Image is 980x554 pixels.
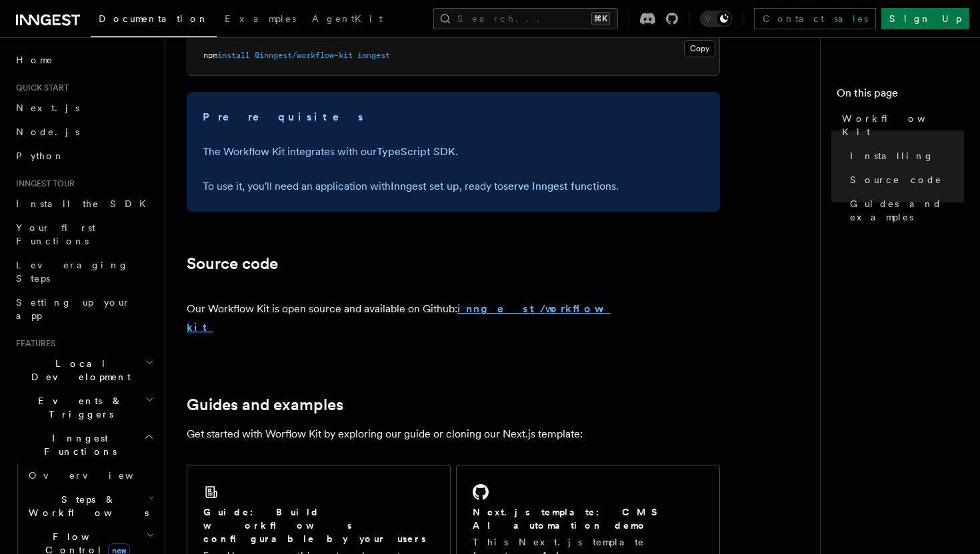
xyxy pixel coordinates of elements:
[11,394,145,421] span: Events & Triggers
[700,11,732,27] button: Toggle dark mode
[845,144,964,168] a: Installing
[203,111,365,123] strong: Prerequisites
[845,168,964,192] a: Source code
[23,487,157,525] button: Steps & Workflows
[11,338,55,349] span: Features
[16,150,65,161] span: Python
[503,180,616,192] a: serve Inngest functions
[29,470,166,481] span: Overview
[473,505,703,532] h2: Next.js template: CMS AI automation demo
[754,8,876,29] a: Contact sales
[203,142,704,161] p: The Workflow Kit integrates with our .
[16,297,131,321] span: Setting up your app
[684,40,715,57] button: Copy
[16,198,154,209] span: Install the SDK
[11,431,144,458] span: Inngest Functions
[11,48,157,72] a: Home
[11,216,157,253] a: Your first Functions
[203,505,434,545] h2: Guide: Build workflows configurable by your users
[255,51,353,60] span: @inngest/workflow-kit
[16,103,79,113] span: Next.js
[16,127,79,137] span: Node.js
[837,107,964,144] a: Workflow Kit
[23,493,149,519] span: Steps & Workflows
[357,51,390,60] span: inngest
[16,260,129,284] span: Leveraging Steps
[304,4,391,36] a: AgentKit
[842,112,964,138] span: Workflow Kit
[16,53,53,67] span: Home
[11,144,157,168] a: Python
[11,253,157,290] a: Leveraging Steps
[217,4,304,36] a: Examples
[225,13,296,24] span: Examples
[11,357,145,384] span: Local Development
[99,13,209,24] span: Documentation
[591,12,610,25] kbd: ⌘K
[11,120,157,144] a: Node.js
[187,254,278,273] a: Source code
[187,396,343,414] a: Guides and examples
[837,85,964,107] h4: On this page
[187,300,615,337] p: Our Workflow Kit is open source and available on Github:
[203,177,704,196] p: To use it, you'll need an application with , ready to .
[11,178,75,189] span: Inngest tour
[11,290,157,328] a: Setting up your app
[850,197,964,224] span: Guides and examples
[11,192,157,216] a: Install the SDK
[850,149,934,162] span: Installing
[16,222,95,246] span: Your first Functions
[11,83,69,93] span: Quick start
[11,352,157,389] button: Local Development
[11,96,157,120] a: Next.js
[312,13,383,24] span: AgentKit
[845,192,964,229] a: Guides and examples
[377,145,455,158] a: TypeScript SDK
[203,51,217,60] span: npm
[23,463,157,487] a: Overview
[11,389,157,426] button: Events & Triggers
[11,426,157,463] button: Inngest Functions
[217,51,250,60] span: install
[433,8,618,29] button: Search...⌘K
[850,173,942,186] span: Source code
[620,312,720,325] iframe: GitHub
[91,4,217,37] a: Documentation
[187,425,720,443] p: Get started with Worflow Kit by exploring our guide or cloning our Next.js template:
[391,180,459,192] a: Inngest set up
[881,8,969,29] a: Sign Up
